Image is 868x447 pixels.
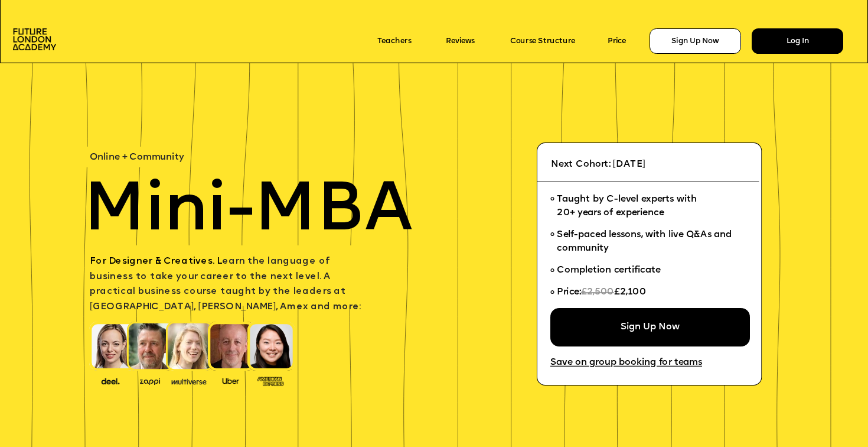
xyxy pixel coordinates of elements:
[557,288,580,297] span: Price:
[557,195,697,218] span: Taught by C-level experts with 20+ years of experience
[214,376,247,386] img: image-99cff0b2-a396-4aab-8550-cf4071da2cb9.png
[377,37,411,45] a: Teachers
[614,288,646,297] span: £2,100
[608,37,626,45] a: Price
[90,257,222,266] span: For Designer & Creatives. L
[550,358,702,368] a: Save on group booking for teams
[253,374,287,387] img: image-93eab660-639c-4de6-957c-4ae039a0235a.png
[557,266,660,276] span: Completion certificate
[510,37,576,45] a: Course Structure
[13,28,56,50] img: image-aac980e9-41de-4c2d-a048-f29dd30a0068.png
[90,153,184,162] span: Online + Community
[557,230,734,253] span: Self-paced lessons, with live Q&As and community
[551,160,645,169] span: Next Cohort: [DATE]
[93,375,127,386] img: image-388f4489-9820-4c53-9b08-f7df0b8d4ae2.png
[133,376,167,386] img: image-b2f1584c-cbf7-4a77-bbe0-f56ae6ee31f2.png
[169,375,210,386] img: image-b7d05013-d886-4065-8d38-3eca2af40620.png
[90,257,361,312] span: earn the language of business to take your career to the next level. A practical business course ...
[446,37,475,45] a: Reviews
[83,179,412,247] span: Mini-MBA
[580,288,614,297] span: £2,500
